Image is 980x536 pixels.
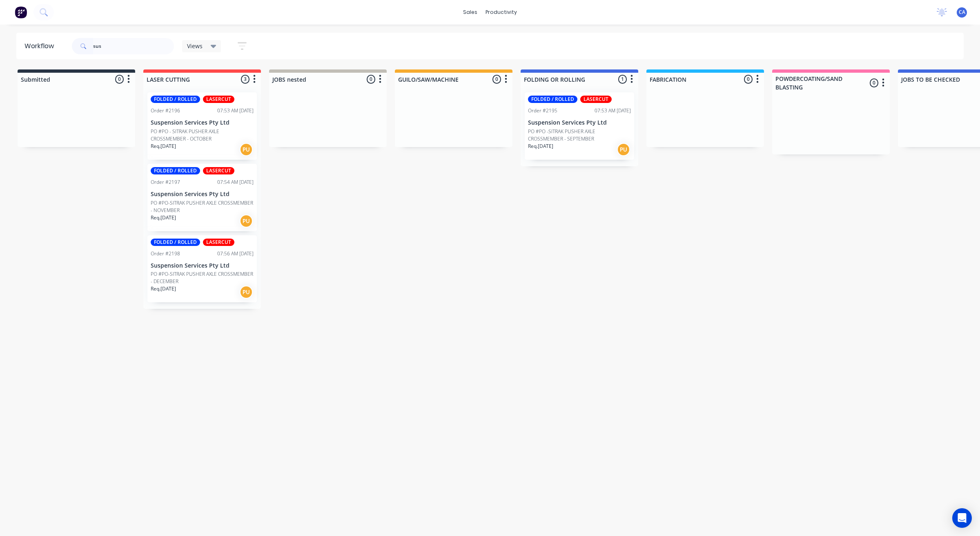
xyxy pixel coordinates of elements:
div: sales [459,6,481,18]
img: Factory [15,6,27,18]
p: PO #PO-SITRAK PUSHER AXLE CROSSMEMBER - NOVEMBER [151,199,254,214]
span: Views [187,42,203,50]
div: 07:56 AM [DATE] [217,250,254,257]
p: Req. [DATE] [151,143,176,150]
div: Order #2198 [151,250,180,257]
p: PO #PO -SITRAK PUSHER AXLE CROSSMEMBER - SEPTEMBER [528,128,631,143]
div: 07:54 AM [DATE] [217,179,254,186]
div: FOLDED / ROLLED [528,96,577,103]
div: FOLDED / ROLLEDLASERCUTOrder #219507:53 AM [DATE]Suspension Services Pty LtdPO #PO -SITRAK PUSHER... [525,92,634,160]
div: PU [240,214,253,228]
p: Req. [DATE] [528,143,553,150]
div: Open Intercom Messenger [952,508,972,528]
div: FOLDED / ROLLEDLASERCUTOrder #219607:53 AM [DATE]Suspension Services Pty LtdPO #PO - SITRAK PUSHE... [147,92,257,160]
div: LASERCUT [203,96,234,103]
div: Workflow [24,41,58,51]
p: Req. [DATE] [151,285,176,293]
input: Search for orders... [93,38,174,54]
p: Suspension Services Pty Ltd [528,119,631,126]
div: FOLDED / ROLLED [151,96,200,103]
div: Order #2195 [528,107,557,114]
div: LASERCUT [203,239,234,246]
p: Suspension Services Pty Ltd [151,262,254,269]
p: Suspension Services Pty Ltd [151,119,254,126]
div: Order #2197 [151,179,180,186]
div: Order #2196 [151,107,180,114]
div: PU [240,286,253,299]
div: 07:53 AM [DATE] [217,107,254,114]
div: FOLDED / ROLLEDLASERCUTOrder #219807:56 AM [DATE]Suspension Services Pty LtdPO #PO-SITRAK PUSHER ... [147,235,257,303]
div: PU [240,143,253,156]
div: LASERCUT [203,167,234,174]
div: 07:53 AM [DATE] [595,107,631,114]
p: PO #PO-SITRAK PUSHER AXLE CROSSMEMBER - DECEMBER [151,270,254,285]
div: LASERCUT [580,96,612,103]
div: FOLDED / ROLLED [151,239,200,246]
div: FOLDED / ROLLED [151,167,200,174]
div: FOLDED / ROLLEDLASERCUTOrder #219707:54 AM [DATE]Suspension Services Pty LtdPO #PO-SITRAK PUSHER ... [147,164,257,231]
div: productivity [481,6,521,18]
p: PO #PO - SITRAK PUSHER AXLE CROSSMEMBER - OCTOBER [151,128,254,143]
p: Req. [DATE] [151,214,176,221]
p: Suspension Services Pty Ltd [151,191,254,198]
div: PU [617,143,630,156]
span: CA [959,9,965,16]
